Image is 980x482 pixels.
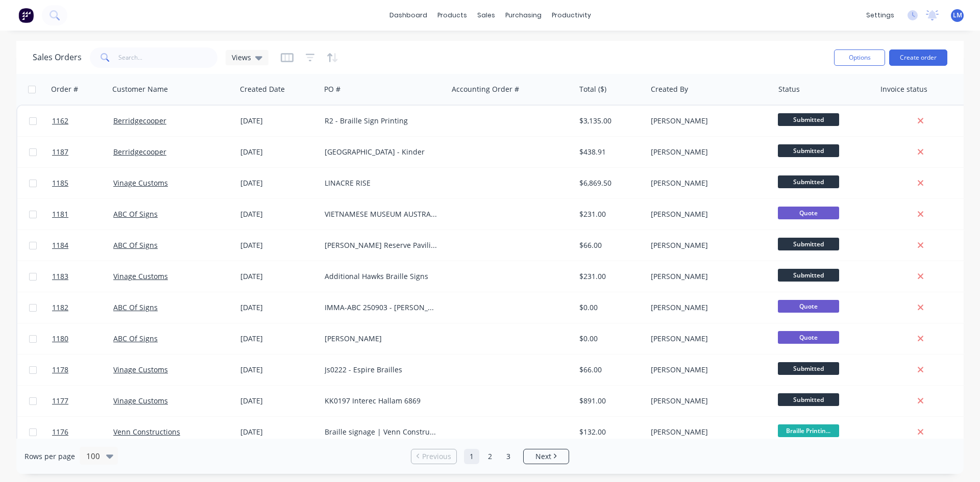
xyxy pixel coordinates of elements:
[240,271,316,282] div: [DATE]
[579,334,639,344] div: $0.00
[52,106,113,136] a: 1162
[52,292,113,323] a: 1182
[113,178,168,188] a: Vinage Customs
[325,178,438,188] div: LINACRE RISE
[240,116,316,126] div: [DATE]
[52,147,68,157] span: 1187
[240,302,316,313] div: [DATE]
[579,396,639,406] div: $891.00
[18,8,34,23] img: Factory
[651,271,764,282] div: [PERSON_NAME]
[240,209,316,219] div: [DATE]
[113,302,158,312] a: ABC Of Signs
[411,451,456,462] a: Previous page
[547,8,596,23] div: productivity
[861,8,899,23] div: settings
[651,147,764,157] div: [PERSON_NAME]
[325,116,438,126] div: R2 - Braille Sign Printing
[472,8,500,23] div: sales
[33,53,82,62] h1: Sales Orders
[325,209,438,219] div: VIETNAMESE MUSEUM AUSTRALIA SIGNAGE
[482,449,498,464] a: Page 2
[778,207,839,219] span: Quote
[52,261,113,292] a: 1183
[52,199,113,230] a: 1181
[579,116,639,126] div: $3,135.00
[240,240,316,250] div: [DATE]
[651,334,764,344] div: [PERSON_NAME]
[651,302,764,313] div: [PERSON_NAME]
[52,396,68,406] span: 1177
[651,365,764,375] div: [PERSON_NAME]
[778,84,800,94] div: Status
[325,365,438,375] div: Js0222 - Espire Brailles
[52,137,113,167] a: 1187
[579,271,639,282] div: $231.00
[240,427,316,437] div: [DATE]
[325,334,438,344] div: [PERSON_NAME]
[579,178,639,188] div: $6,869.50
[778,362,839,375] span: Submitted
[579,84,606,94] div: Total ($)
[325,427,438,437] div: Braille signage | Venn Constructions
[325,240,438,250] div: [PERSON_NAME] Reserve Pavilion - Additional Signs
[384,8,432,23] a: dashboard
[325,396,438,406] div: KK0197 Interec Hallam 6869
[240,147,316,157] div: [DATE]
[52,178,68,188] span: 1185
[113,240,158,250] a: ABC Of Signs
[52,209,68,219] span: 1181
[113,209,158,219] a: ABC Of Signs
[778,175,839,188] span: Submitted
[651,427,764,437] div: [PERSON_NAME]
[778,113,839,126] span: Submitted
[778,393,839,406] span: Submitted
[579,240,639,250] div: $66.00
[579,209,639,219] div: $231.00
[325,271,438,282] div: Additional Hawks Braille Signs
[778,331,839,344] span: Quote
[325,302,438,313] div: IMMA-ABC 250903 - [PERSON_NAME][GEOGRAPHIC_DATA]
[778,144,839,157] span: Submitted
[232,52,251,63] span: Views
[118,47,218,68] input: Search...
[52,230,113,261] a: 1184
[778,269,839,282] span: Submitted
[422,451,451,462] span: Previous
[651,396,764,406] div: [PERSON_NAME]
[579,147,639,157] div: $438.91
[651,209,764,219] div: [PERSON_NAME]
[240,396,316,406] div: [DATE]
[889,49,947,66] button: Create order
[113,365,168,374] a: Vinage Customs
[325,147,438,157] div: [GEOGRAPHIC_DATA] - Kinder
[524,451,569,462] a: Next page
[240,178,316,188] div: [DATE]
[651,240,764,250] div: [PERSON_NAME]
[52,168,113,198] a: 1185
[579,302,639,313] div: $0.00
[52,365,68,375] span: 1178
[52,302,68,313] span: 1182
[240,365,316,375] div: [DATE]
[52,323,113,354] a: 1180
[52,116,68,126] span: 1162
[113,427,180,437] a: Venn Constructions
[407,449,573,464] ul: Pagination
[579,427,639,437] div: $132.00
[52,334,68,344] span: 1180
[778,300,839,313] span: Quote
[880,84,927,94] div: Invoice status
[52,240,68,250] span: 1184
[112,84,168,94] div: Customer Name
[52,417,113,447] a: 1176
[651,178,764,188] div: [PERSON_NAME]
[52,386,113,416] a: 1177
[432,8,472,23] div: products
[324,84,340,94] div: PO #
[51,84,78,94] div: Order #
[52,354,113,385] a: 1178
[579,365,639,375] div: $66.00
[834,49,885,66] button: Options
[501,449,516,464] a: Page 3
